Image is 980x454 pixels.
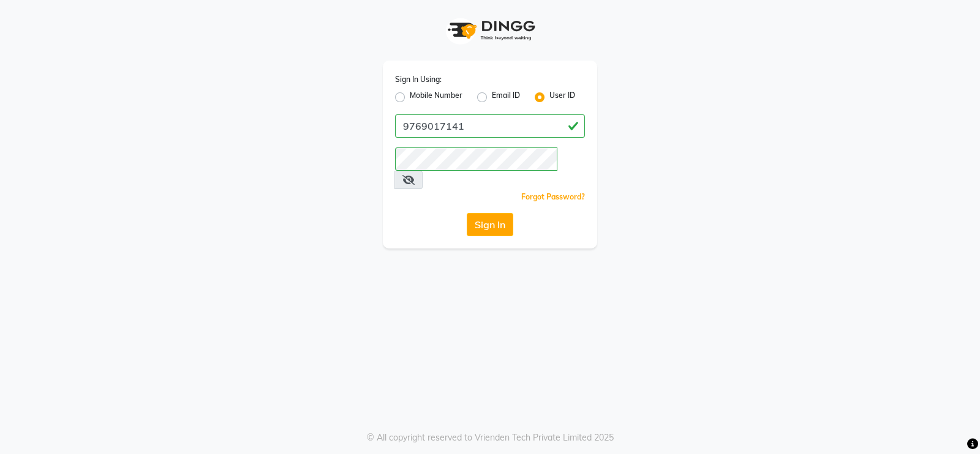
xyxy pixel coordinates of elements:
input: Username [395,114,585,138]
button: Sign In [467,213,513,236]
label: Mobile Number [410,90,462,105]
input: Username [395,147,557,171]
label: Sign In Using: [395,74,442,85]
a: Forgot Password? [521,192,585,201]
label: User ID [549,90,575,105]
img: logo1.svg [441,12,539,48]
label: Email ID [492,90,520,105]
